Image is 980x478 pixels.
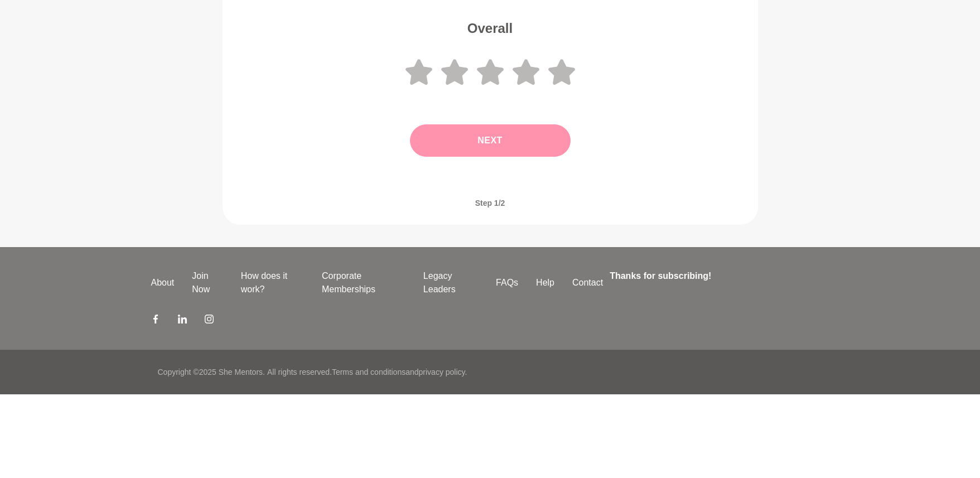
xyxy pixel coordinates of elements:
a: LinkedIn [178,314,187,327]
a: Contact [563,276,612,289]
a: Terms and conditions [332,368,405,376]
p: Copyright © 2025 She Mentors . [158,366,265,378]
a: Facebook [151,314,160,327]
a: privacy policy [419,368,465,376]
a: About [142,276,184,289]
a: Instagram [205,314,214,327]
a: How does it work? [232,269,313,296]
a: Legacy Leaders [414,269,487,296]
span: Step 1/2 [462,186,519,220]
a: Join Now [183,269,231,296]
a: Help [527,276,563,289]
h4: Thanks for subscribing! [610,269,822,283]
a: Corporate Memberships [313,269,414,296]
p: All rights reserved. and . [267,366,467,378]
a: FAQs [487,276,527,289]
h5: Overall [238,20,742,37]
